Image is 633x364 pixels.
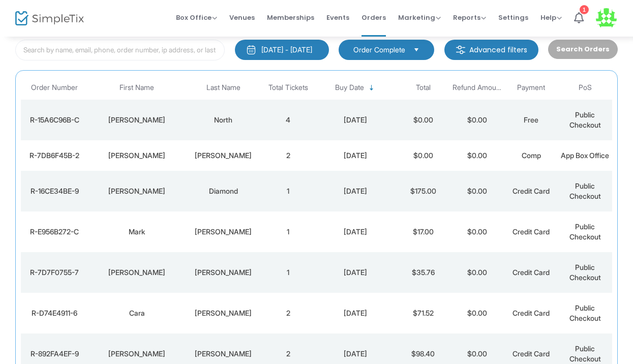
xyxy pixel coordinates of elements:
[579,83,592,92] span: PoS
[368,84,376,92] span: Sortable
[398,13,441,22] span: Marketing
[23,150,86,161] div: R-7DB6F45B-2
[353,45,405,55] span: Order Complete
[450,100,504,140] td: $0.00
[396,252,450,293] td: $35.76
[513,227,550,236] span: Credit Card
[261,45,312,55] div: [DATE] - [DATE]
[361,5,386,31] span: Orders
[540,13,562,22] span: Help
[91,308,183,318] div: Cara
[206,83,240,92] span: Last Name
[444,40,538,60] m-button: Advanced filters
[450,76,504,100] th: Refund Amount
[23,186,86,196] div: R-16CE34BE-9
[569,222,601,241] span: Public Checkout
[326,5,349,31] span: Events
[261,76,315,100] th: Total Tickets
[498,5,528,31] span: Settings
[91,267,183,278] div: Connor
[261,171,315,211] td: 1
[23,349,86,359] div: R-892FA4EF-9
[396,76,450,100] th: Total
[396,140,450,171] td: $0.00
[453,13,486,22] span: Reports
[91,227,183,237] div: Mark
[513,268,550,277] span: Credit Card
[318,308,394,318] div: 9/15/2025
[188,115,259,125] div: North
[450,140,504,171] td: $0.00
[261,211,315,252] td: 1
[246,45,256,55] img: monthly
[23,308,86,318] div: R-D74E4911-6
[91,186,183,196] div: Jed
[580,5,589,14] div: 1
[31,83,78,92] span: Order Number
[450,211,504,252] td: $0.00
[23,227,86,237] div: R-E956B272-C
[396,211,450,252] td: $17.00
[513,309,550,317] span: Credit Card
[119,83,154,92] span: First Name
[176,13,217,22] span: Box Office
[267,5,314,31] span: Memberships
[261,252,315,293] td: 1
[409,44,424,55] button: Select
[396,293,450,333] td: $71.52
[188,349,259,359] div: Clark
[261,293,315,333] td: 2
[188,267,259,278] div: McNeal
[318,115,394,125] div: 9/16/2025
[335,83,364,92] span: Buy Date
[188,227,259,237] div: Steimer
[188,308,259,318] div: Grigsby
[15,40,225,60] input: Search by name, email, phone, order number, ip address, or last 4 digits of card
[91,349,183,359] div: Rob
[450,171,504,211] td: $0.00
[261,100,315,140] td: 4
[318,267,394,278] div: 9/15/2025
[188,186,259,196] div: Diamond
[91,115,183,125] div: Carman
[569,181,601,200] span: Public Checkout
[23,267,86,278] div: R-7D7F0755-7
[229,5,255,31] span: Venues
[569,263,601,282] span: Public Checkout
[235,40,329,60] button: [DATE] - [DATE]
[318,349,394,359] div: 9/15/2025
[517,83,545,92] span: Payment
[318,227,394,237] div: 9/15/2025
[561,151,609,160] span: App Box Office
[396,171,450,211] td: $175.00
[513,187,550,195] span: Credit Card
[450,293,504,333] td: $0.00
[569,110,601,129] span: Public Checkout
[522,151,541,160] span: Comp
[188,150,259,161] div: LaPrad
[456,45,466,55] img: filter
[524,115,538,124] span: Free
[318,186,394,196] div: 9/16/2025
[396,100,450,140] td: $0.00
[569,344,601,363] span: Public Checkout
[450,252,504,293] td: $0.00
[23,115,86,125] div: R-15A6C96B-C
[91,150,183,161] div: Laura
[513,349,550,358] span: Credit Card
[569,304,601,322] span: Public Checkout
[261,140,315,171] td: 2
[318,150,394,161] div: 9/16/2025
